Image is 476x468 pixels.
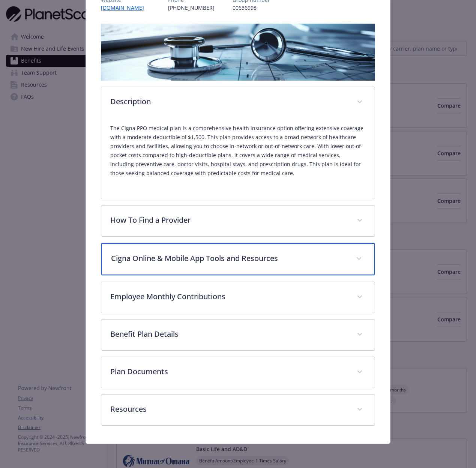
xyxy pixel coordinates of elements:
[110,96,347,107] p: Description
[101,118,374,199] div: Description
[101,87,374,118] div: Description
[110,291,347,302] p: Employee Monthly Contributions
[101,205,374,236] div: How To Find a Provider
[101,357,374,388] div: Plan Documents
[101,282,374,313] div: Employee Monthly Contributions
[110,328,347,340] p: Benefit Plan Details
[110,124,365,178] p: The Cigna PPO medical plan is a comprehensive health insurance option offering extensive coverage...
[111,253,347,264] p: Cigna Online & Mobile App Tools and Resources
[101,24,375,81] img: banner
[110,214,347,226] p: How To Find a Provider
[233,4,270,12] p: 00636998
[110,403,347,415] p: Resources
[110,366,347,377] p: Plan Documents
[101,4,150,11] a: [DOMAIN_NAME]
[168,4,215,12] p: [PHONE_NUMBER]
[101,319,374,350] div: Benefit Plan Details
[101,394,374,425] div: Resources
[101,243,374,275] div: Cigna Online & Mobile App Tools and Resources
